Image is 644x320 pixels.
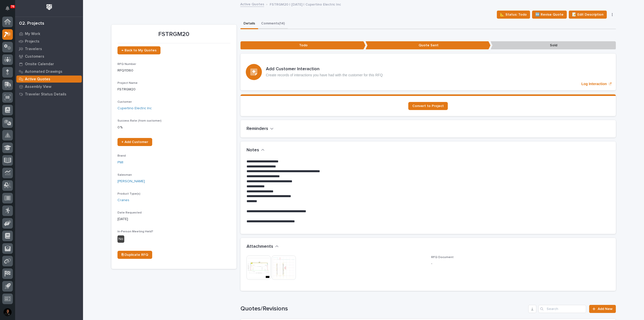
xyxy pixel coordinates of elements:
a: Travelers [15,45,83,53]
a: Assembly View [15,83,83,90]
a: + Add Customer [117,138,152,146]
a: Automated Drawings [15,68,83,75]
span: RFQ Number [117,63,136,66]
span: Salesman [117,173,132,176]
a: Traveler Status Details [15,90,83,98]
a: Onsite Calendar [15,60,83,68]
p: RFQ11360 [117,68,230,73]
a: Customers [15,53,83,60]
a: [PERSON_NAME] [117,179,145,184]
a: PWI [117,160,123,165]
p: FSTRGM20 | [DATE] | Cupertino Electric Inc [270,1,341,7]
a: ← Back to My Quotes [117,46,160,54]
span: In-Person Meeting Held? [117,230,153,233]
span: 🆕 Revise Quote [535,12,563,18]
a: Convert to Project [408,102,448,110]
p: Todo [240,41,366,50]
button: Notifications [2,3,13,14]
input: Search [538,305,586,313]
button: Comments (14) [258,19,288,29]
p: Travelers [25,47,42,51]
p: Customers [25,54,44,59]
img: Workspace Logo [45,3,54,12]
p: Quote Sent [366,41,491,50]
p: Assembly View [25,85,51,89]
span: 📐 Status: Todo [500,12,527,18]
p: 76 [11,5,14,8]
button: 📝 Edit Description [569,11,607,19]
a: Log Interaction [240,54,616,90]
span: Customer [117,100,132,103]
span: Success Rate (from customer) [117,119,162,122]
span: RFQ Document [431,256,454,259]
span: 📝 Edit Description [572,12,603,18]
p: Automated Drawings [25,69,62,74]
p: Log Interaction [581,82,607,86]
span: Add New [598,307,613,311]
h2: Reminders [247,126,268,132]
span: Convert to Project [412,104,444,108]
button: Attachments [247,244,279,250]
a: My Work [15,30,83,38]
span: Brand [117,154,126,157]
a: Cupertino Electric Inc [117,106,152,111]
h2: Notes [247,148,259,153]
a: Active Quotes [240,1,264,7]
a: Add New [589,305,616,313]
p: Create records of interactions you have had with the customer for this RFQ [266,73,383,77]
p: FSTRGM20 [117,31,230,38]
button: users-avatar [2,307,13,317]
div: No [117,235,124,243]
p: Active Quotes [25,77,50,82]
a: ⎘ Duplicate RFQ [117,251,152,259]
span: Product Type(s) [117,192,140,195]
p: [DATE] [117,217,230,222]
button: 📐 Status: Todo [497,11,530,19]
div: Notifications76 [6,6,13,14]
h2: Attachments [247,244,273,250]
p: 0 % [117,125,230,130]
p: - [431,261,610,266]
button: Notes [247,148,265,153]
span: + Add Customer [122,140,148,144]
button: Reminders [247,126,274,132]
p: Traveler Status Details [25,92,66,97]
a: Cranes [117,198,129,203]
h3: Add Customer Interaction [266,66,383,72]
button: 🆕 Revise Quote [532,11,567,19]
span: Date Requested [117,211,142,214]
a: Projects [15,38,83,45]
button: Details [240,19,258,29]
span: ⎘ Duplicate RFQ [122,253,148,257]
h1: Quotes/Revisions [240,305,527,312]
span: ← Back to My Quotes [122,49,156,52]
p: FSTRGM20 [117,87,230,92]
p: My Work [25,32,40,36]
p: Sold [491,41,616,50]
span: Project Name [117,82,138,85]
p: Onsite Calendar [25,62,54,66]
p: Projects [25,39,39,44]
div: 02. Projects [19,21,44,26]
a: Active Quotes [15,75,83,83]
